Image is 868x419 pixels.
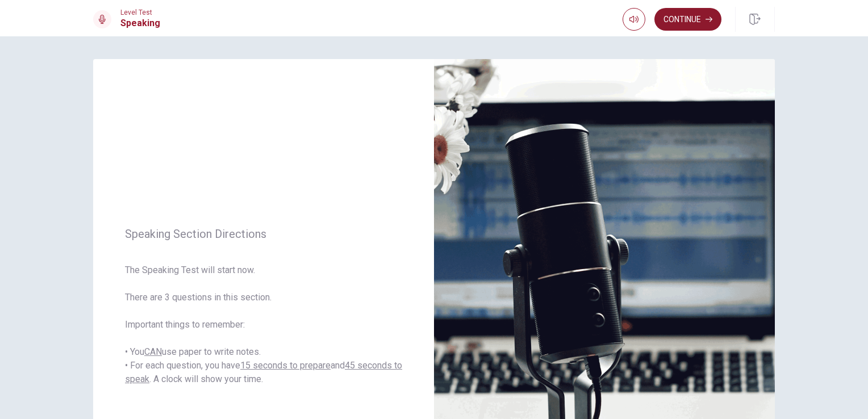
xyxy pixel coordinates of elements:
[240,360,331,371] u: 15 seconds to prepare
[120,9,160,16] span: Level Test
[125,227,402,241] span: Speaking Section Directions
[120,16,160,30] h1: Speaking
[144,346,162,357] u: CAN
[125,263,402,386] span: The Speaking Test will start now. There are 3 questions in this section. Important things to reme...
[654,8,721,31] button: Continue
